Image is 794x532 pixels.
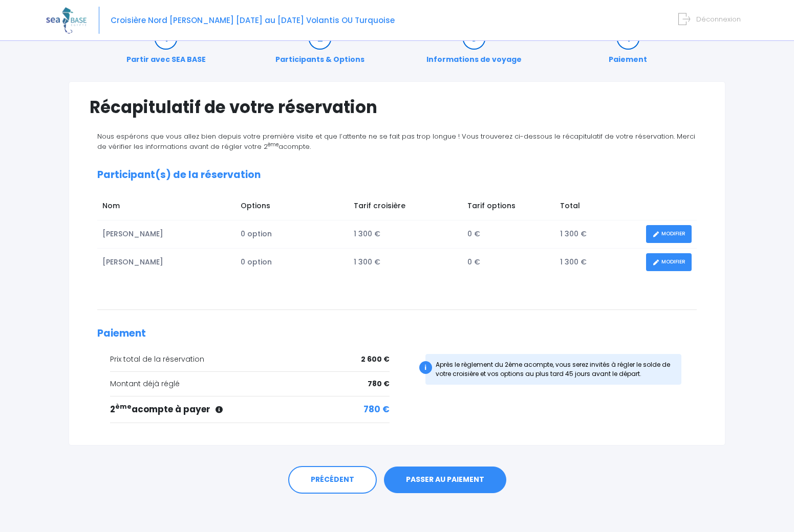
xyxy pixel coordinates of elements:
h1: Récapitulatif de votre réservation [90,97,704,117]
h2: Paiement [97,328,697,340]
td: 1 300 € [555,248,641,276]
td: Total [555,195,641,220]
span: Nous espérons que vous allez bien depuis votre première visite et que l’attente ne se fait pas tr... [97,131,695,151]
a: PRÉCÉDENT [288,466,377,494]
span: 780 € [368,379,390,389]
span: 780 € [363,403,390,416]
td: Tarif options [462,195,555,220]
div: Après le règlement du 2ème acompte, vous serez invités à régler le solde de votre croisière et vo... [425,354,682,385]
td: [PERSON_NAME] [97,248,235,276]
a: Informations de voyage [421,33,527,65]
a: Paiement [604,33,652,65]
td: Options [235,195,349,220]
div: Prix total de la réservation [110,354,390,365]
div: i [419,361,432,374]
td: Nom [97,195,235,220]
a: Participants & Options [270,33,370,65]
td: 1 300 € [349,248,462,276]
td: 1 300 € [349,220,462,248]
a: PASSER AU PAIEMENT [384,467,506,493]
sup: ème [115,402,132,411]
a: MODIFIER [646,253,692,271]
td: 0 € [462,220,555,248]
div: 2 acompte à payer [110,403,390,416]
a: MODIFIER [646,225,692,243]
td: Tarif croisière [349,195,462,220]
span: Déconnexion [696,14,741,24]
div: Montant déjà réglé [110,379,390,389]
sup: ème [268,141,278,148]
span: 0 option [241,257,272,267]
td: 1 300 € [555,220,641,248]
h2: Participant(s) de la réservation [97,169,697,181]
span: 0 option [241,229,272,239]
td: 0 € [462,248,555,276]
span: Croisière Nord [PERSON_NAME] [DATE] au [DATE] Volantis OU Turquoise [111,15,395,26]
a: Partir avec SEA BASE [121,33,211,65]
span: 2 600 € [361,354,390,365]
td: [PERSON_NAME] [97,220,235,248]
